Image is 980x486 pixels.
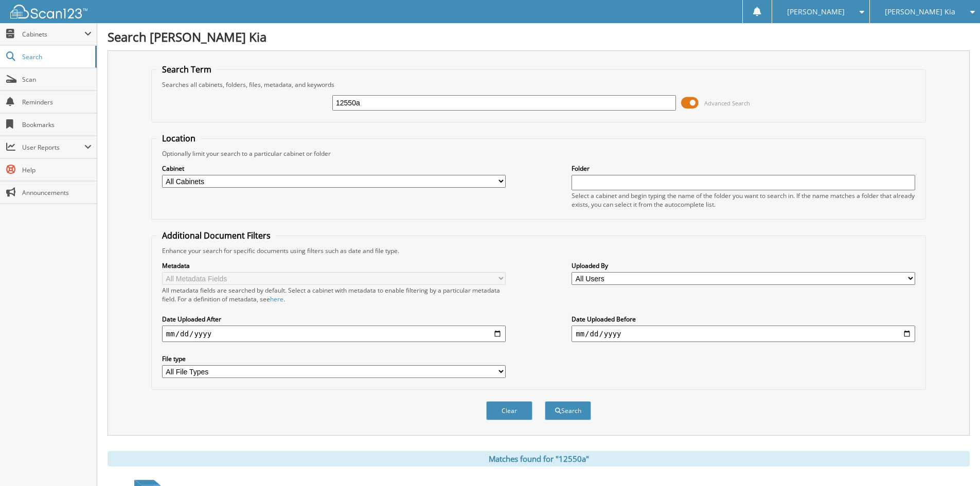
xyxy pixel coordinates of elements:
span: [PERSON_NAME] Kia [885,9,955,15]
label: File type [162,354,506,363]
span: Advanced Search [704,99,750,107]
span: Reminders [22,98,92,106]
label: Date Uploaded Before [572,315,915,323]
input: end [572,326,915,342]
span: Scan [22,75,92,84]
span: [PERSON_NAME] [787,9,845,15]
legend: Search Term [157,64,217,75]
span: Cabinets [22,30,84,39]
div: Select a cabinet and begin typing the name of the folder you want to search in. If the name match... [572,191,915,209]
label: Cabinet [162,164,506,173]
h1: Search [PERSON_NAME] Kia [108,28,970,45]
label: Metadata [162,261,506,270]
span: Help [22,166,92,174]
button: Search [545,401,591,420]
label: Date Uploaded After [162,315,506,323]
a: here [270,295,283,303]
button: Clear [486,401,532,420]
div: Enhance your search for specific documents using filters such as date and file type. [157,246,920,255]
img: scan123-logo-white.svg [10,5,87,19]
span: Search [22,52,90,61]
span: Bookmarks [22,120,92,129]
div: Matches found for "12550a" [108,451,970,466]
div: Optionally limit your search to a particular cabinet or folder [157,149,920,158]
input: start [162,326,506,342]
label: Uploaded By [572,261,915,270]
div: All metadata fields are searched by default. Select a cabinet with metadata to enable filtering b... [162,286,506,303]
div: Searches all cabinets, folders, files, metadata, and keywords [157,80,920,89]
legend: Location [157,133,201,144]
legend: Additional Document Filters [157,230,276,241]
label: Folder [572,164,915,173]
span: Announcements [22,188,92,197]
span: User Reports [22,143,84,152]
